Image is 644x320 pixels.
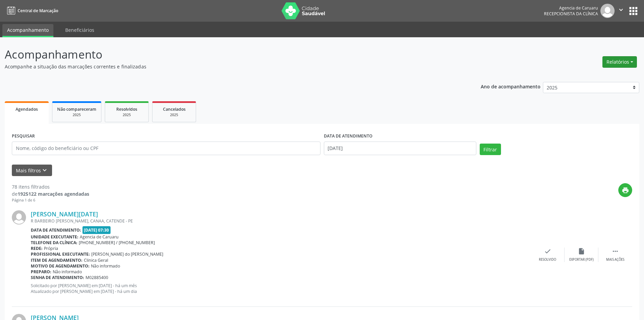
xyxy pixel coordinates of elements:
input: Nome, código do beneficiário ou CPF [12,142,320,155]
span: Agendados [16,106,38,112]
button:  [615,4,627,18]
img: img [12,210,26,225]
div: de [12,190,89,197]
span: Resolvidos [116,106,137,112]
p: Ano de acompanhamento [481,82,541,90]
button: Filtrar [480,144,501,155]
a: [PERSON_NAME][DATE] [31,210,98,218]
i: insert_drive_file [578,248,585,255]
input: Selecione um intervalo [324,142,476,155]
p: Acompanhamento [5,46,449,63]
div: 2025 [157,112,191,118]
div: Agencia de Caruaru [544,5,598,11]
div: 2025 [57,112,96,118]
span: [PERSON_NAME] do [PERSON_NAME] [91,251,163,257]
div: Resolvido [539,257,556,262]
i: print [622,187,629,194]
label: PESQUISAR [12,131,35,142]
div: 78 itens filtrados [12,183,89,190]
i:  [612,248,619,255]
a: Acompanhamento [2,24,53,37]
span: Agencia de Caruaru [80,234,119,240]
button: apps [627,5,639,17]
p: Acompanhe a situação das marcações correntes e finalizadas [5,63,449,70]
b: Data de atendimento: [31,227,81,233]
b: Item de agendamento: [31,257,82,263]
a: Beneficiários [61,24,99,36]
b: Profissional executante: [31,251,90,257]
button: Mais filtroskeyboard_arrow_down [12,165,52,176]
i: keyboard_arrow_down [41,167,48,174]
b: Motivo de agendamento: [31,263,90,269]
a: Central de Marcação [5,5,58,16]
span: Clinica Geral [84,257,108,263]
div: 2025 [110,112,144,118]
b: Unidade executante: [31,234,78,240]
strong: 1925122 marcações agendadas [18,191,89,197]
span: M02885400 [86,275,108,280]
span: Não compareceram [57,106,96,112]
i: check [544,248,551,255]
label: DATA DE ATENDIMENTO [324,131,373,142]
span: Própria [44,246,58,251]
button: Relatórios [602,56,637,68]
button: print [618,183,632,197]
div: Página 1 de 6 [12,197,89,203]
span: Central de Marcação [18,8,58,14]
span: Não informado [91,263,120,269]
b: Telefone da clínica: [31,240,77,246]
div: Mais ações [606,257,624,262]
span: [DATE] 07:30 [82,226,111,234]
span: [PHONE_NUMBER] / [PHONE_NUMBER] [79,240,155,246]
div: Exportar (PDF) [569,257,594,262]
div: R BARBEIRO [PERSON_NAME], CANAA, CATENDE - PE [31,218,531,224]
span: Cancelados [163,106,186,112]
b: Preparo: [31,269,51,275]
b: Rede: [31,246,43,251]
b: Senha de atendimento: [31,275,84,280]
span: Não informado [53,269,82,275]
img: img [600,4,615,18]
span: Recepcionista da clínica [544,11,598,17]
i:  [617,6,625,14]
p: Solicitado por [PERSON_NAME] em [DATE] - há um mês Atualizado por [PERSON_NAME] em [DATE] - há um... [31,283,531,294]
